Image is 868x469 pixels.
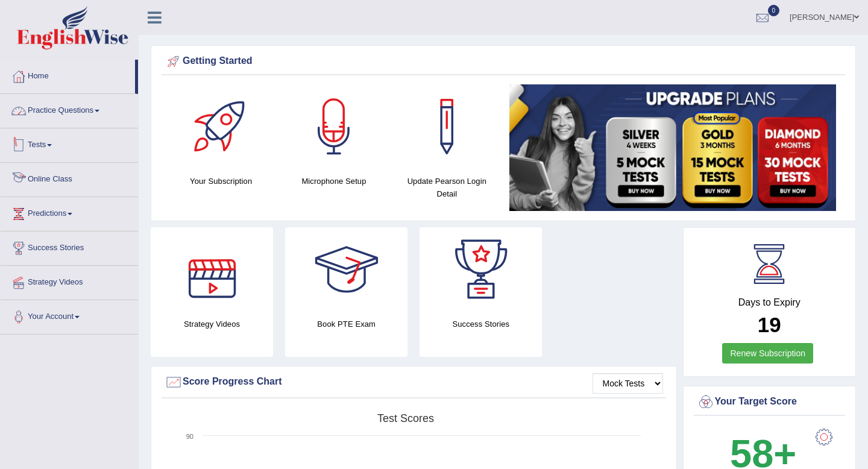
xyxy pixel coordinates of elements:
[283,175,384,187] h4: Microphone Setup
[1,197,138,227] a: Predictions
[1,128,138,159] a: Tests
[377,412,434,424] tspan: Test scores
[1,300,138,330] a: Your Account
[758,313,781,336] b: 19
[420,318,542,330] h4: Success Stories
[285,318,407,330] h4: Book PTE Exam
[722,343,813,364] a: Renew Subscription
[186,433,193,440] text: 90
[697,297,843,308] h4: Days to Expiry
[768,5,780,16] span: 0
[1,163,138,193] a: Online Class
[171,175,271,187] h4: Your Subscription
[1,60,135,90] a: Home
[1,266,138,296] a: Strategy Videos
[509,84,836,211] img: small5.jpg
[151,318,273,330] h4: Strategy Videos
[165,52,842,71] div: Getting Started
[397,175,497,200] h4: Update Pearson Login Detail
[1,231,138,262] a: Success Stories
[697,393,843,411] div: Your Target Score
[1,94,138,124] a: Practice Questions
[165,373,663,391] div: Score Progress Chart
